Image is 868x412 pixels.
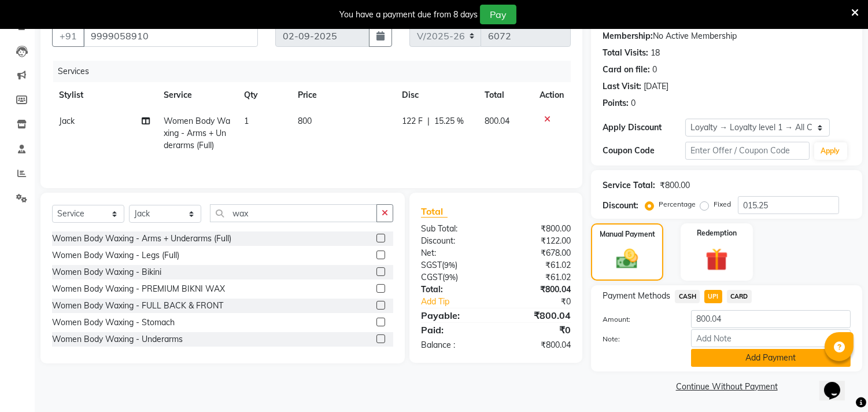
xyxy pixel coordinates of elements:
div: Card on file: [603,64,650,76]
label: Percentage [659,199,696,209]
span: 122 F [402,115,423,127]
div: Paid: [412,323,496,337]
span: Women Body Waxing - Arms + Underarms (Full) [164,116,230,150]
input: Search by Name/Mobile/Email/Code [83,25,258,47]
div: ₹0 [510,296,580,308]
th: Price [291,82,395,108]
div: Services [53,61,579,82]
div: Net: [412,247,496,259]
span: Payment Methods [603,290,670,302]
div: Total Visits: [603,47,648,59]
div: Discount: [603,200,638,212]
button: Pay [480,5,516,24]
span: 800.04 [485,116,509,126]
th: Action [533,82,571,108]
iframe: chat widget [819,366,856,400]
a: Add Tip [412,296,510,308]
div: ₹800.00 [496,223,580,235]
span: CASH [675,290,700,303]
div: Women Body Waxing - Legs (Full) [52,249,179,262]
span: CGST [421,272,442,282]
div: You have a payment due from 8 days [339,9,478,21]
label: Fixed [714,199,731,209]
div: Total: [412,284,496,296]
span: 9% [445,273,456,282]
label: Amount: [594,314,682,325]
div: ( ) [412,271,496,284]
button: Apply [814,142,847,160]
input: Search or Scan [210,204,377,222]
div: 18 [651,47,660,59]
div: ₹800.00 [660,179,690,192]
div: ₹61.02 [496,271,580,284]
div: ₹0 [496,323,580,337]
input: Enter Offer / Coupon Code [685,142,809,160]
span: CARD [727,290,752,303]
div: Women Body Waxing - Bikini [52,266,161,278]
div: 0 [652,64,657,76]
div: Women Body Waxing - Arms + Underarms (Full) [52,233,231,245]
button: Add Payment [691,349,851,367]
div: ₹800.04 [496,308,580,322]
img: _cash.svg [610,247,644,271]
div: Balance : [412,339,496,351]
div: ₹61.02 [496,259,580,271]
div: ₹122.00 [496,235,580,247]
div: Women Body Waxing - PREMIUM BIKNI WAX [52,283,225,295]
div: Women Body Waxing - Stomach [52,317,175,329]
div: ( ) [412,259,496,271]
input: Amount [691,310,851,328]
div: Payable: [412,308,496,322]
img: _gift.svg [699,245,735,274]
div: Last Visit: [603,80,641,93]
th: Qty [237,82,291,108]
div: Service Total: [603,179,655,192]
div: ₹800.04 [496,284,580,296]
span: 800 [298,116,312,126]
span: Total [421,205,448,218]
span: UPI [704,290,722,303]
span: 15.25 % [434,115,464,127]
div: ₹800.04 [496,339,580,351]
button: +91 [52,25,84,47]
span: | [427,115,430,127]
input: Add Note [691,329,851,347]
div: Coupon Code [603,145,685,157]
div: Apply Discount [603,122,685,134]
th: Stylist [52,82,157,108]
div: Discount: [412,235,496,247]
div: ₹678.00 [496,247,580,259]
div: Points: [603,97,629,109]
div: No Active Membership [603,30,851,42]
span: 9% [444,260,455,270]
th: Service [157,82,237,108]
div: Women Body Waxing - Underarms [52,333,183,345]
span: Jack [59,116,75,126]
div: [DATE] [644,80,668,93]
th: Total [478,82,533,108]
label: Manual Payment [600,229,655,240]
div: 0 [631,97,636,109]
a: Continue Without Payment [593,381,860,393]
div: Sub Total: [412,223,496,235]
label: Redemption [697,228,737,238]
div: Women Body Waxing - FULL BACK & FRONT [52,300,223,312]
label: Note: [594,334,682,344]
div: Membership: [603,30,653,42]
th: Disc [395,82,478,108]
span: 1 [244,116,249,126]
span: SGST [421,260,442,270]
